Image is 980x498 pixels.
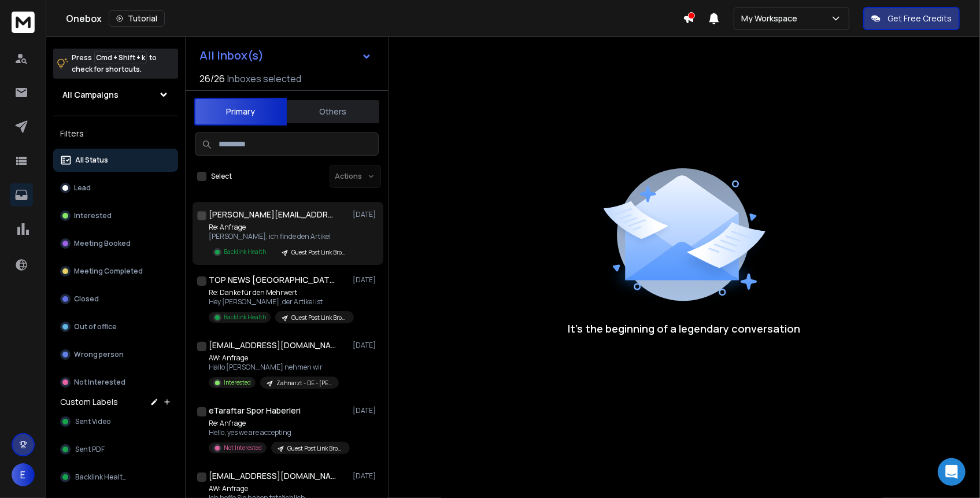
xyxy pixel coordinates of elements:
p: Get Free Credits [887,13,952,24]
h1: [PERSON_NAME][EMAIL_ADDRESS][DOMAIN_NAME] [209,209,336,220]
span: Backlink Health [75,473,127,482]
button: E [12,463,35,486]
h3: Inboxes selected [227,72,301,86]
p: Closed [74,294,99,304]
h1: All Campaigns [62,89,119,101]
p: [DATE] [353,210,379,219]
p: Re: Danke für den Mehrwert [209,288,347,297]
p: Guest Post Link Broker - Tag [PERSON_NAME] [287,444,343,453]
span: Cmd + Shift + k [94,51,147,64]
span: Sent PDF [75,445,105,454]
button: Not Interested [53,371,178,394]
button: Backlink Health [53,466,178,489]
span: Sent Video [75,417,110,426]
button: Primary [194,98,287,126]
p: Meeting Booked [74,239,131,248]
p: Guest Post Link Broker - Tag [PERSON_NAME] [291,313,347,322]
p: Re: Anfrage [209,419,347,428]
p: Meeting Completed [74,267,143,276]
p: Lead [74,183,91,193]
button: Get Free Credits [863,7,960,30]
p: Hello, yes we are accepting [209,428,347,437]
p: [DATE] [353,471,379,481]
h1: All Inbox(s) [199,50,264,61]
p: Zahnarzt - DE - [PERSON_NAME] (Email + 1 MIo) [276,379,332,388]
label: Select [211,172,232,181]
h1: eTaraftar Spor Haberleri [209,405,301,416]
p: [PERSON_NAME], ich finde den Artikel [209,232,347,241]
button: Sent PDF [53,438,178,461]
button: Meeting Booked [53,232,178,255]
p: It’s the beginning of a legendary conversation [568,320,801,337]
p: Hallo [PERSON_NAME] nehmen wir [209,363,339,372]
p: Hey [PERSON_NAME], der Artikel ist [209,297,347,307]
h3: Custom Labels [60,396,118,408]
p: Guest Post Link Broker - Tag [PERSON_NAME] [291,248,347,257]
p: [DATE] [353,406,379,415]
button: Sent Video [53,410,178,433]
button: Lead [53,176,178,200]
p: Press to check for shortcuts. [72,52,157,75]
p: Backlink Health [224,313,266,322]
h1: [EMAIL_ADDRESS][DOMAIN_NAME] [209,340,336,351]
button: All Campaigns [53,83,178,106]
div: Onebox [66,10,683,27]
p: AW: Anfrage [209,484,347,493]
h1: TOP NEWS [GEOGRAPHIC_DATA] [209,274,336,286]
p: [DATE] [353,341,379,350]
h1: [EMAIL_ADDRESS][DOMAIN_NAME] [209,470,336,482]
p: Wrong person [74,350,124,359]
button: Wrong person [53,343,178,366]
p: Not Interested [74,378,125,387]
p: Interested [74,211,112,220]
button: All Status [53,149,178,172]
button: Closed [53,287,178,311]
p: Out of office [74,322,117,331]
p: [DATE] [353,275,379,285]
span: 26 / 26 [199,72,225,86]
p: AW: Anfrage [209,353,339,363]
button: All Inbox(s) [190,44,381,67]
button: Interested [53,204,178,227]
button: Out of office [53,315,178,338]
p: All Status [75,156,108,165]
div: Open Intercom Messenger [938,458,966,486]
button: Tutorial [109,10,165,27]
button: Meeting Completed [53,260,178,283]
p: Re: Anfrage [209,223,347,232]
p: Not Interested [224,444,262,452]
h3: Filters [53,126,178,142]
button: Others [287,99,379,124]
p: Interested [224,378,251,387]
p: My Workspace [741,13,802,24]
p: Backlink Health [224,248,266,256]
